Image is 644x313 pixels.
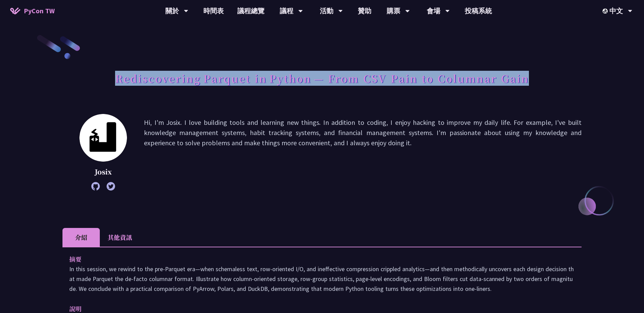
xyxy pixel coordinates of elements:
[144,117,582,187] p: Hi, I'm Josix. I love building tools and learning new things. In addition to coding, I enjoy hack...
[10,7,20,14] img: Home icon of PyCon TW 2025
[79,114,127,162] img: Josix
[24,6,55,16] span: PyCon TW
[603,9,609,14] img: Locale Icon
[3,2,61,19] a: PyCon TW
[69,264,575,294] p: In this session, we rewind to the pre‑Parquet era—when schemaless text, row‑oriented I/O, and ine...
[62,228,100,247] li: 介紹
[69,254,561,264] p: 摘要
[79,167,127,177] p: Josix
[115,68,529,88] h1: Rediscovering Parquet in Python — From CSV Pain to Columnar Gain
[100,228,140,247] li: 其他資訊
